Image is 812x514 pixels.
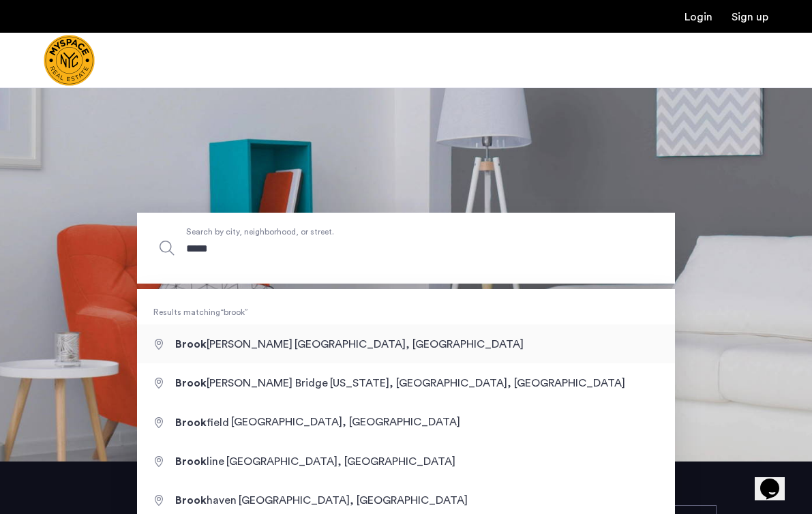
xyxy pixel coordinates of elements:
span: Results matching [137,305,675,319]
span: haven [175,495,239,506]
a: Cazamio Logo [44,35,95,86]
span: field [175,417,231,428]
q: brook [220,308,248,316]
span: Brook [175,339,207,350]
span: Brook [175,378,207,389]
span: Brook [175,456,207,467]
span: Search by city, neighborhood, or street. [186,225,562,239]
span: [GEOGRAPHIC_DATA], [GEOGRAPHIC_DATA] [295,339,524,350]
span: [GEOGRAPHIC_DATA], [GEOGRAPHIC_DATA] [239,495,468,506]
span: [GEOGRAPHIC_DATA], [GEOGRAPHIC_DATA] [231,417,460,428]
iframe: chat widget [755,459,798,500]
span: [GEOGRAPHIC_DATA], [GEOGRAPHIC_DATA] [226,456,455,467]
span: [PERSON_NAME] [175,339,295,350]
a: Login [685,12,712,22]
input: Apartment Search [137,213,675,284]
span: line [175,456,226,467]
img: logo [44,35,95,86]
span: Brook [175,417,207,428]
span: [US_STATE], [GEOGRAPHIC_DATA], [GEOGRAPHIC_DATA] [330,378,625,389]
a: Registration [732,12,768,22]
span: Brook [175,495,207,506]
span: [PERSON_NAME] Bridge [175,378,330,389]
